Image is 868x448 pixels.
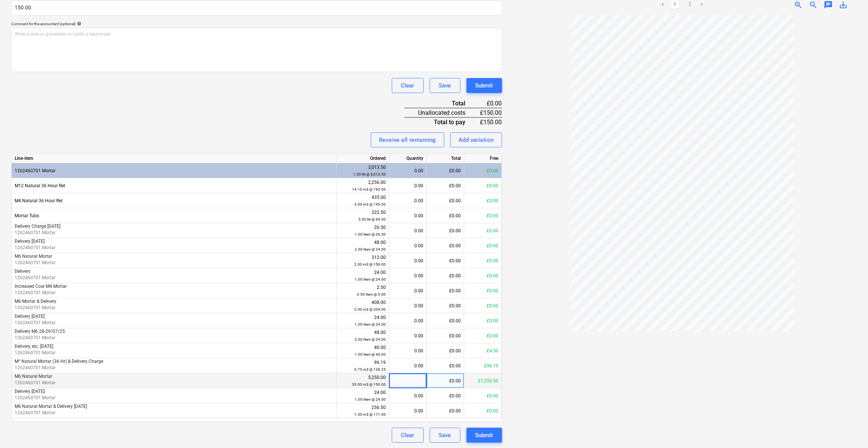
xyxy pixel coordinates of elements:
div: 26.50 [340,224,386,238]
button: Clear [392,428,424,443]
div: 40.00 [340,344,386,358]
small: 1.00 Item @ 26.50 [355,232,386,236]
small: 5.00 Nr @ 64.50 [358,217,386,221]
span: M6 Natural Mortar [15,254,52,259]
div: Quantity [389,154,427,163]
div: 0.00 [392,163,423,178]
div: £0.00 [427,178,464,193]
input: Invoice total amount (optional) [11,0,502,15]
div: Total to pay [405,117,478,126]
div: 96.19 [340,359,386,373]
span: Delivery [15,269,30,274]
small: 1.00 Nr @ 3,013.50 [353,172,386,176]
div: £0.00 [464,298,502,313]
div: 0.00 [392,388,423,403]
small: 1.00 Item @ 24.00 [355,397,386,401]
div: 0.00 [392,208,423,223]
span: zoom_in [794,0,803,9]
div: £0.00 [427,193,464,208]
div: £0.00 [464,178,502,193]
div: 48.00 [340,239,386,253]
small: 0.50 Item @ 5.00 [357,292,386,296]
div: Clear [401,430,414,440]
span: 1262460701 Mortar [15,395,56,400]
div: £0.00 [464,268,502,283]
span: Delivery 16/07/25 [15,239,45,244]
span: Delivery Charge 14/07/25 [15,224,60,229]
div: £0.00 [427,208,464,223]
div: Submit [475,430,493,440]
div: 0.00 [392,343,423,358]
span: 1262460701 Mortar [15,350,56,355]
div: £0.00 [427,358,464,373]
button: Save [430,428,460,443]
span: Delivery 06/08/25 [15,389,45,394]
div: £0.00 [464,223,502,238]
div: £0.00 [464,253,502,268]
span: 1262460701 Mortar [15,320,56,325]
div: Submit [475,81,493,90]
a: Page 1 is your current page [670,0,679,9]
div: Save [439,430,451,440]
div: 48.00 [340,329,386,343]
small: 2.00 Item @ 24.00 [355,337,386,341]
small: 35.00 m3 @ 150.00 [352,382,386,386]
div: 0.00 [392,403,423,418]
div: 2.50 [340,284,386,298]
small: 2.00 Item @ 24.00 [355,247,386,251]
span: Increased Cost M4 Mortar [15,284,67,289]
div: Line-item [12,154,337,163]
div: £0.00 [464,328,502,343]
span: 1262460701 Mortar [15,290,56,295]
span: 1262460701 Mortar [15,335,56,340]
div: 0.00 [392,178,423,193]
span: 1262460701 Mortar [15,365,56,370]
div: £0.00 [427,388,464,403]
div: 0.00 [392,283,423,298]
div: 0.00 [392,313,423,328]
small: 1.50 m3 @ 171.00 [354,412,386,416]
div: 312.00 [340,254,386,268]
div: Save [439,81,451,90]
div: £0.00 [464,193,502,208]
div: £0.00 [427,238,464,253]
div: £0.00 [478,99,502,108]
span: 1262460701 Mortar [15,230,56,235]
div: £0.00 [427,163,464,178]
div: 435.00 [340,194,386,208]
div: £0.00 [427,268,464,283]
div: £0.00 [427,298,464,313]
span: 1262460701 Mortar [15,245,56,250]
span: 1262460701 Mortar [15,305,56,310]
span: M^ Natural Mortar (36 Hr) & Delivery Charge [15,359,103,364]
div: £0.00 [464,208,502,223]
div: 0.00 [392,193,423,208]
div: 0.00 [392,223,423,238]
div: 5,250.00 [340,374,386,388]
div: £0.00 [464,283,502,298]
div: £0.00 [427,328,464,343]
span: M6 Natural Mortar & Delivery 15/08/25 [15,404,87,409]
div: £0.00 [464,163,502,178]
div: 0.00 [392,298,423,313]
div: Total [405,99,478,108]
div: Unallocated costs [405,108,478,117]
div: £0.00 [427,403,464,418]
small: 14.10 m3 @ 160.00 [352,187,386,191]
div: £0.00 [427,343,464,358]
div: 24.00 [340,314,386,328]
button: Add variation [450,132,502,147]
span: chat [824,0,833,9]
div: 2,256.00 [340,179,386,193]
iframe: Chat Widget [830,412,868,448]
div: £1,255.50 [464,373,502,388]
div: £0.00 [464,238,502,253]
span: M6 Mortar & Delivery [15,299,56,304]
div: Total [427,154,464,163]
span: save_alt [839,0,848,9]
small: 3.00 m3 @ 145.00 [354,202,386,206]
div: Mortar Tubs [12,208,337,223]
div: 322.50 [340,209,386,223]
div: 0.00 [392,358,423,373]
